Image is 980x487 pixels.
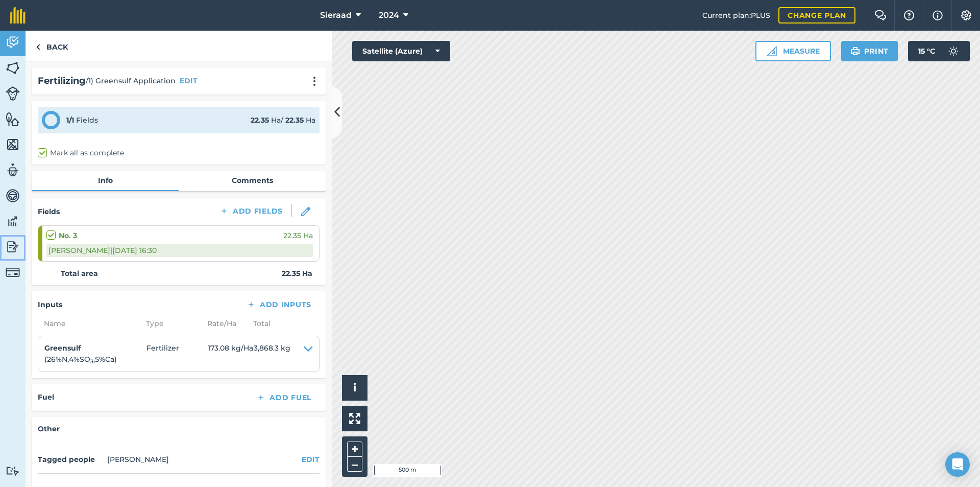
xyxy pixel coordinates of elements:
div: Open Intercom Messenger [945,452,970,477]
img: svg+xml;base64,PD94bWwgdmVyc2lvbj0iMS4wIiBlbmNvZGluZz0idXRmLTgiPz4KPCEtLSBHZW5lcmF0b3I6IEFkb2JlIE... [6,86,20,101]
div: Ha / Ha [251,114,315,126]
img: svg+xml;base64,PHN2ZyB3aWR0aD0iMTgiIGhlaWdodD0iMTgiIHZpZXdCb3g9IjAgMCAxOCAxOCIgZmlsbD0ibm9uZSIgeG... [301,207,310,216]
img: Ruler icon [767,46,777,56]
img: svg+xml;base64,PHN2ZyB4bWxucz0iaHR0cDovL3d3dy53My5vcmcvMjAwMC9zdmciIHdpZHRoPSI1NiIgaGVpZ2h0PSI2MC... [6,111,20,127]
img: svg+xml;base64,PD94bWwgdmVyc2lvbj0iMS4wIiBlbmNvZGluZz0idXRmLTgiPz4KPCEtLSBHZW5lcmF0b3I6IEFkb2JlIE... [6,188,20,203]
img: fieldmargin Logo [10,7,26,24]
button: Add Fields [211,204,291,218]
a: Change plan [778,7,855,24]
span: Fertilizer [146,342,208,365]
h2: Fertilizing [38,74,86,88]
h4: Other [38,423,320,434]
span: i [353,381,356,394]
img: svg+xml;base64,PD94bWwgdmVyc2lvbj0iMS4wIiBlbmNvZGluZz0idXRmLTgiPz4KPCEtLSBHZW5lcmF0b3I6IEFkb2JlIE... [6,35,20,50]
span: Name [38,318,140,329]
a: Info [32,171,179,190]
a: Comments [179,171,326,190]
img: svg+xml;base64,PD94bWwgdmVyc2lvbj0iMS4wIiBlbmNvZGluZz0idXRmLTgiPz4KPCEtLSBHZW5lcmF0b3I6IEFkb2JlIE... [6,163,20,178]
img: svg+xml;base64,PHN2ZyB4bWxucz0iaHR0cDovL3d3dy53My5vcmcvMjAwMC9zdmciIHdpZHRoPSI1NiIgaGVpZ2h0PSI2MC... [6,60,20,76]
span: Current plan : PLUS [702,10,770,21]
img: svg+xml;base64,PHN2ZyB4bWxucz0iaHR0cDovL3d3dy53My5vcmcvMjAwMC9zdmciIHdpZHRoPSI5IiBoZWlnaHQ9IjI0Ii... [36,41,40,53]
button: Add Inputs [238,297,320,312]
span: 2024 [379,9,399,21]
span: Type [140,318,201,329]
strong: 22.35 [285,115,304,125]
img: svg+xml;base64,PD94bWwgdmVyc2lvbj0iMS4wIiBlbmNvZGluZz0idXRmLTgiPz4KPCEtLSBHZW5lcmF0b3I6IEFkb2JlIE... [6,466,20,476]
p: ( 26 % N , 4 % SO , 5 % Ca ) [44,354,146,365]
strong: 1 / 1 [66,115,74,125]
label: Mark all as complete [38,148,124,158]
div: Fields [66,114,98,126]
button: 15 °C [908,41,970,61]
img: A cog icon [960,10,972,20]
button: EDIT [302,454,320,465]
summary: Greensulf(26%N,4%SO3,5%Ca)Fertilizer173.08 kg/Ha3,868.3 kg [44,342,313,365]
img: svg+xml;base64,PD94bWwgdmVyc2lvbj0iMS4wIiBlbmNvZGluZz0idXRmLTgiPz4KPCEtLSBHZW5lcmF0b3I6IEFkb2JlIE... [6,214,20,229]
h4: Tagged people [38,454,103,465]
img: svg+xml;base64,PHN2ZyB4bWxucz0iaHR0cDovL3d3dy53My5vcmcvMjAwMC9zdmciIHdpZHRoPSI1NiIgaGVpZ2h0PSI2MC... [6,137,20,152]
strong: No. 3 [59,230,77,241]
img: A question mark icon [903,10,915,20]
button: + [347,442,362,457]
h4: Inputs [38,299,62,310]
span: 22.35 Ha [283,230,313,241]
button: Add Fuel [248,390,320,405]
div: [PERSON_NAME] | [DATE] 16:30 [46,244,313,257]
span: 173.08 kg / Ha [208,342,254,365]
img: Two speech bubbles overlapping with the left bubble in the forefront [874,10,887,20]
img: Four arrows, one pointing top left, one top right, one bottom right and the last bottom left [349,413,360,424]
strong: 22.35 [251,115,269,125]
li: [PERSON_NAME] [107,454,169,465]
span: Rate/ Ha [201,318,247,329]
a: Back [26,31,78,61]
span: Total [247,318,271,329]
button: i [342,375,367,401]
span: 3,868.3 kg [254,342,290,365]
h4: Fields [38,206,60,217]
button: Measure [755,41,831,61]
img: svg+xml;base64,PHN2ZyB4bWxucz0iaHR0cDovL3d3dy53My5vcmcvMjAwMC9zdmciIHdpZHRoPSIyMCIgaGVpZ2h0PSIyNC... [308,76,321,86]
h4: Fuel [38,391,54,403]
button: – [347,457,362,472]
button: Satellite (Azure) [352,41,450,61]
span: / 1) Greensulf Application [86,75,176,86]
strong: 22.35 Ha [282,268,312,279]
img: svg+xml;base64,PHN2ZyB4bWxucz0iaHR0cDovL3d3dy53My5vcmcvMjAwMC9zdmciIHdpZHRoPSIxOSIgaGVpZ2h0PSIyNC... [850,45,860,57]
img: svg+xml;base64,PD94bWwgdmVyc2lvbj0iMS4wIiBlbmNvZGluZz0idXRmLTgiPz4KPCEtLSBHZW5lcmF0b3I6IEFkb2JlIE... [6,239,20,254]
button: Print [841,41,898,61]
sub: 3 [90,358,93,365]
img: svg+xml;base64,PHN2ZyB4bWxucz0iaHR0cDovL3d3dy53My5vcmcvMjAwMC9zdmciIHdpZHRoPSIxNyIgaGVpZ2h0PSIxNy... [933,9,943,21]
img: svg+xml;base64,PD94bWwgdmVyc2lvbj0iMS4wIiBlbmNvZGluZz0idXRmLTgiPz4KPCEtLSBHZW5lcmF0b3I6IEFkb2JlIE... [6,265,20,280]
span: Sieraad [320,9,352,21]
strong: Total area [61,268,98,279]
button: EDIT [180,75,198,86]
span: 15 ° C [918,41,935,61]
img: svg+xml;base64,PD94bWwgdmVyc2lvbj0iMS4wIiBlbmNvZGluZz0idXRmLTgiPz4KPCEtLSBHZW5lcmF0b3I6IEFkb2JlIE... [943,41,964,61]
h4: Greensulf [44,342,146,354]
